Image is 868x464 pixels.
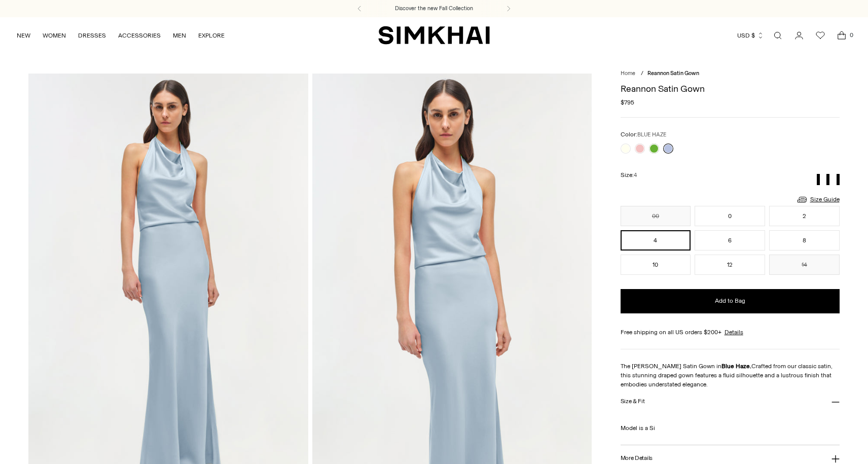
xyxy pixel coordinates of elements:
a: EXPLORE [198,24,225,47]
button: 6 [695,230,765,251]
nav: breadcrumbs [621,69,840,78]
a: NEW [17,24,30,47]
a: DRESSES [78,24,106,47]
button: 8 [769,230,840,251]
button: 0 [695,206,765,226]
h3: Size & Fit [621,398,645,405]
span: Reannon Satin Gown [647,70,699,77]
a: Size Guide [796,193,840,206]
button: 12 [695,255,765,275]
a: Wishlist [810,25,830,46]
a: Open search modal [768,25,788,46]
label: Color: [621,130,666,139]
label: Size: [621,170,637,180]
h3: More Details [621,455,653,461]
p: Model is a Si [621,414,840,433]
a: Discover the new Fall Collection [395,5,473,13]
button: Add to Bag [621,289,840,313]
a: ACCESSORIES [118,24,161,47]
a: Home [621,70,635,77]
h1: Reannon Satin Gown [621,84,840,93]
a: MEN [173,24,186,47]
strong: Blue Haze. [721,363,751,370]
span: BLUE HAZE [637,131,666,138]
button: 4 [621,230,691,251]
button: 10 [621,255,691,275]
button: 00 [621,206,691,226]
div: Free shipping on all US orders $200+ [621,328,840,337]
button: 2 [769,206,840,226]
button: Size & Fit [621,389,840,415]
span: $795 [621,98,634,107]
a: Details [725,328,743,337]
span: 0 [847,30,856,40]
p: The [PERSON_NAME] Satin Gown in Crafted from our classic satin, this stunning draped gown feature... [621,362,840,389]
a: SIMKHAI [378,25,490,45]
div: / [641,69,643,78]
span: 4 [634,172,637,179]
button: 14 [769,255,840,275]
a: Go to the account page [789,25,809,46]
span: Add to Bag [715,297,745,305]
a: WOMEN [43,24,66,47]
button: USD $ [737,24,764,47]
a: Open cart modal [831,25,852,46]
